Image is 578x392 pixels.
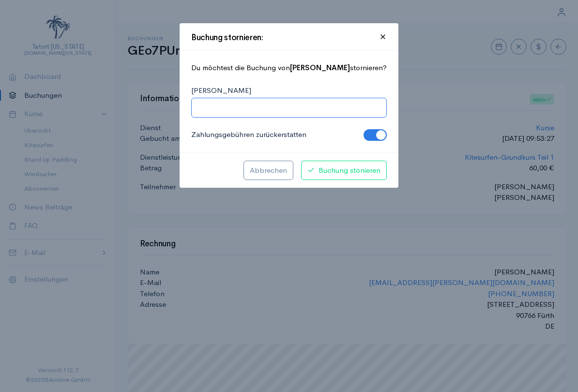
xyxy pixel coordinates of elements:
b: [PERSON_NAME] [290,63,350,72]
label: [PERSON_NAME] [191,85,387,96]
span: Abbrechen [250,165,287,176]
span: Du möchtest die Buchung von stornieren? [191,62,387,74]
button: Buchung stonieren [301,161,387,181]
input: Grund [198,102,380,113]
span: Buchung stonieren [307,165,380,176]
label: Zahlungsgebühren zurückerstatten [191,129,306,141]
div: Buchung stornieren: [191,33,263,43]
button: Abbrechen [243,161,293,181]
